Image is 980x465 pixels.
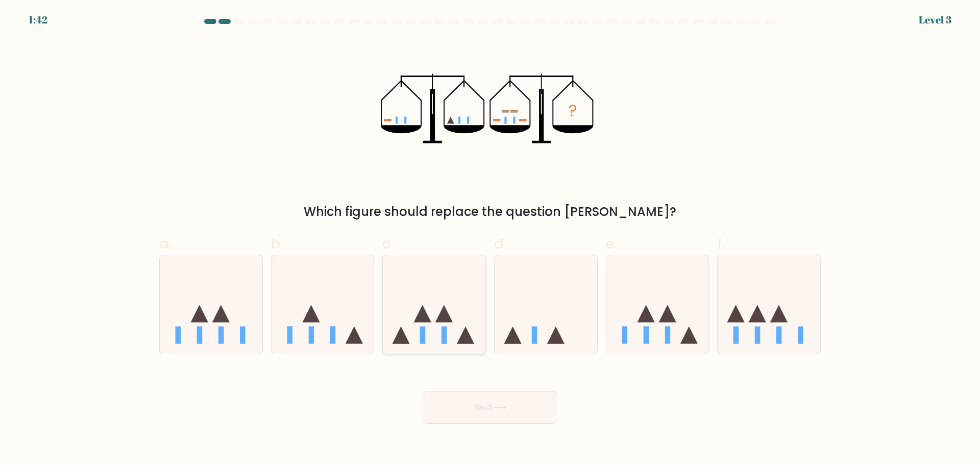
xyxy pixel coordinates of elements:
[424,391,556,424] button: Next
[165,203,815,221] div: Which figure should replace the question [PERSON_NAME]?
[271,234,283,254] span: b.
[606,234,617,254] span: e.
[159,234,171,254] span: a.
[494,234,506,254] span: d.
[29,12,47,28] div: 1:42
[382,234,394,254] span: c.
[919,12,951,28] div: Level 3
[717,234,724,254] span: f.
[569,100,578,123] tspan: ?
